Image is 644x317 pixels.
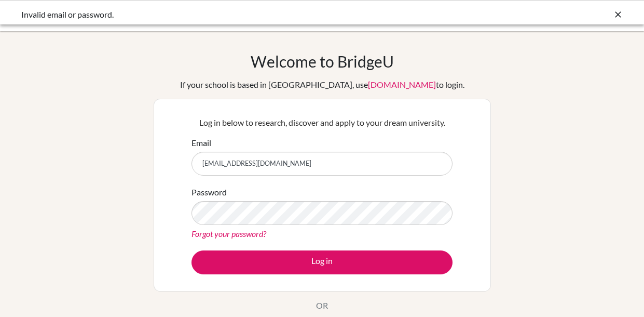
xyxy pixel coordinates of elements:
[191,186,227,199] label: Password
[251,52,394,71] h1: Welcome to BridgeU
[316,299,328,312] p: OR
[191,137,211,149] label: Email
[21,8,468,21] div: Invalid email or password.
[191,229,266,239] a: Forgot your password?
[180,78,464,91] div: If your school is based in [GEOGRAPHIC_DATA], use to login.
[191,250,453,274] button: Log in
[191,116,453,129] p: Log in below to research, discover and apply to your dream university.
[368,80,436,89] a: [DOMAIN_NAME]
